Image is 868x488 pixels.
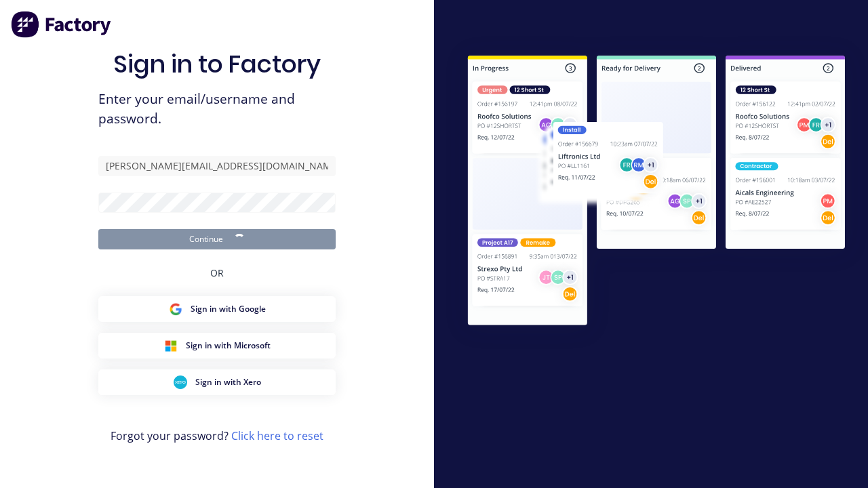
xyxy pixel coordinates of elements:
button: Google Sign inSign in with Google [98,296,336,322]
span: Sign in with Xero [195,376,261,388]
img: Xero Sign in [174,375,187,389]
span: Forgot your password? [111,428,323,444]
img: Sign in [445,35,868,350]
span: Sign in with Microsoft [186,340,271,352]
button: Microsoft Sign inSign in with Microsoft [98,333,336,359]
span: Enter your email/username and password. [98,89,336,129]
button: Xero Sign inSign in with Xero [98,369,336,395]
img: Factory [11,11,113,38]
button: Continue [98,229,336,249]
a: Click here to reset [231,428,323,443]
div: OR [210,249,224,296]
img: Microsoft Sign in [164,339,178,352]
input: Email/Username [98,156,336,176]
h1: Sign in to Factory [113,49,321,79]
img: Google Sign in [169,302,182,316]
span: Sign in with Google [191,303,266,315]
